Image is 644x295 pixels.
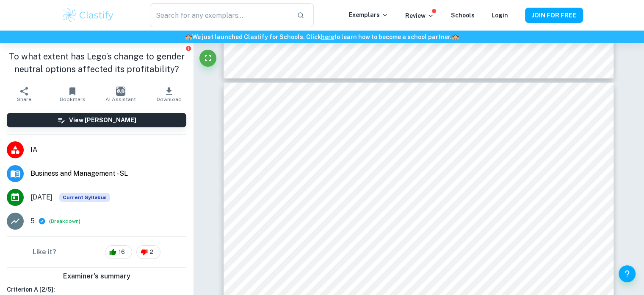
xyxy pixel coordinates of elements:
[49,217,80,225] span: ( )
[405,11,434,20] p: Review
[61,7,115,24] img: Clastify logo
[349,10,388,20] p: Exemplars
[30,145,186,155] span: IA
[7,285,186,294] h6: Criterion A [ 2 / 5 ]:
[30,216,35,226] p: 5
[525,8,583,23] button: JOIN FOR FREE
[105,245,132,259] div: 16
[185,34,192,40] span: 🏫
[150,3,290,27] input: Search for any exemplars...
[619,265,636,282] button: Help and Feedback
[114,248,130,256] span: 16
[199,50,216,67] button: Fullscreen
[33,247,56,257] h6: Like it?
[136,245,160,259] div: 2
[97,82,145,106] button: AI Assistant
[3,271,190,281] h6: Examiner's summary
[452,34,459,40] span: 🏫
[157,96,182,102] span: Download
[51,217,79,225] button: Breakdown
[321,34,334,40] a: here
[116,87,125,96] img: AI Assistant
[145,82,193,106] button: Download
[48,82,97,106] button: Bookmark
[30,169,186,179] span: Business and Management - SL
[451,12,475,19] a: Schools
[7,113,186,127] button: View [PERSON_NAME]
[185,45,191,51] button: Report issue
[105,96,136,102] span: AI Assistant
[30,192,53,202] span: [DATE]
[59,193,110,202] span: Current Syllabus
[60,96,86,102] span: Bookmark
[69,115,136,125] h6: View [PERSON_NAME]
[7,50,186,76] h1: To what extent has Lego’s change to gender neutral options affected its profitability?
[17,96,31,102] span: Share
[59,193,110,202] div: This exemplar is based on the current syllabus. Feel free to refer to it for inspiration/ideas wh...
[145,248,158,256] span: 2
[2,32,642,42] h6: We just launched Clastify for Schools. Click to learn how to become a school partner.
[492,12,508,19] a: Login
